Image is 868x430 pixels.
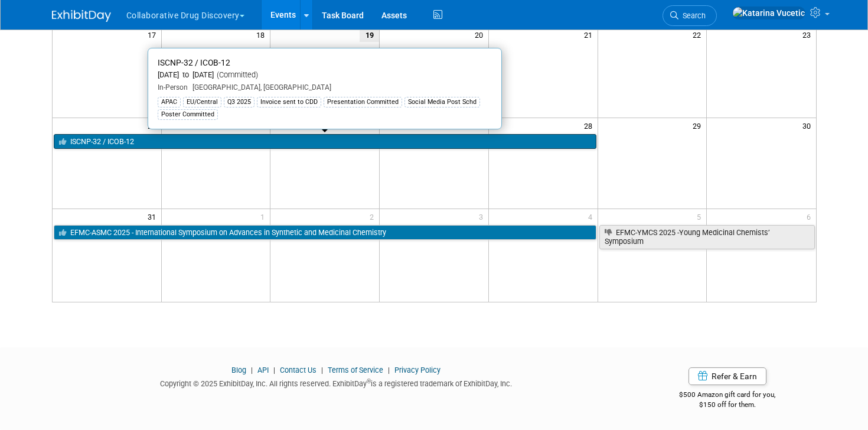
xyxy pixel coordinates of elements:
[146,118,161,133] span: 24
[696,209,706,224] span: 5
[691,27,706,42] span: 22
[805,209,816,224] span: 6
[54,225,596,240] a: EFMC-ASMC 2025 - International Symposium on Advances in Synthetic and Medicinal Chemistry
[328,366,383,374] a: Terms of Service
[688,367,766,385] a: Refer & Earn
[158,97,181,107] div: APAC
[678,11,706,20] span: Search
[224,97,254,107] div: Q3 2025
[158,83,188,92] span: In-Person
[248,366,256,374] span: |
[404,97,480,107] div: Social Media Post Schd
[663,5,717,26] a: Search
[691,118,706,133] span: 29
[146,27,161,42] span: 17
[280,366,316,374] a: Contact Us
[732,6,805,19] img: Katarina Vucetic
[801,118,816,133] span: 30
[324,97,402,107] div: Presentation Committed
[158,109,218,120] div: Poster Committed
[52,376,621,389] div: Copyright © 2025 ExhibitDay, Inc. All rights reserved. ExhibitDay is a registered trademark of Ex...
[257,366,269,374] a: API
[599,225,815,249] a: EFMC-YMCS 2025 -Young Medicinal Chemists’ Symposium
[583,27,598,42] span: 21
[478,209,488,224] span: 3
[318,366,326,374] span: |
[158,70,492,80] div: [DATE] to [DATE]
[367,378,371,385] sup: ®
[214,70,258,79] span: (Committed)
[255,27,270,42] span: 18
[259,209,270,224] span: 1
[474,27,488,42] span: 20
[270,366,278,374] span: |
[146,209,161,224] span: 31
[158,58,230,67] span: ISCNP-32 / ICOB-12
[360,27,379,42] span: 19
[587,209,598,224] span: 4
[231,366,246,374] a: Blog
[188,83,331,92] span: [GEOGRAPHIC_DATA], [GEOGRAPHIC_DATA]
[368,209,379,224] span: 2
[801,27,816,42] span: 23
[638,382,816,409] div: $500 Amazon gift card for you,
[257,97,321,107] div: Invoice sent to CDD
[183,97,221,107] div: EU/Central
[385,366,393,374] span: |
[54,134,596,149] a: ISCNP-32 / ICOB-12
[394,366,440,374] a: Privacy Policy
[52,10,111,22] img: ExhibitDay
[638,400,816,410] div: $150 off for them.
[583,118,598,133] span: 28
